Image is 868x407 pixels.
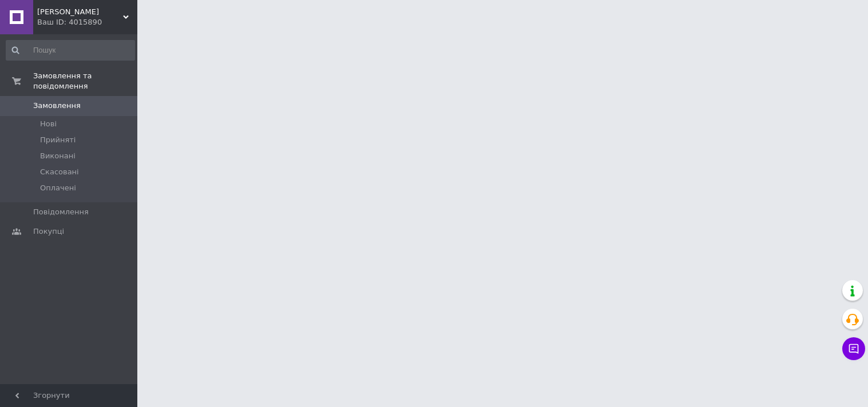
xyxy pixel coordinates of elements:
[40,151,76,161] span: Виконані
[40,183,76,193] span: Оплачені
[40,119,57,129] span: Нові
[6,40,135,61] input: Пошук
[37,17,137,27] div: Ваш ID: 4015890
[37,7,123,17] span: SiSi MooN
[33,71,137,91] span: Замовлення та повідомлення
[842,337,865,360] button: Чат з покупцем
[33,207,89,217] span: Повідомлення
[33,226,64,237] span: Покупці
[40,167,79,177] span: Скасовані
[33,101,81,111] span: Замовлення
[40,135,76,145] span: Прийняті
